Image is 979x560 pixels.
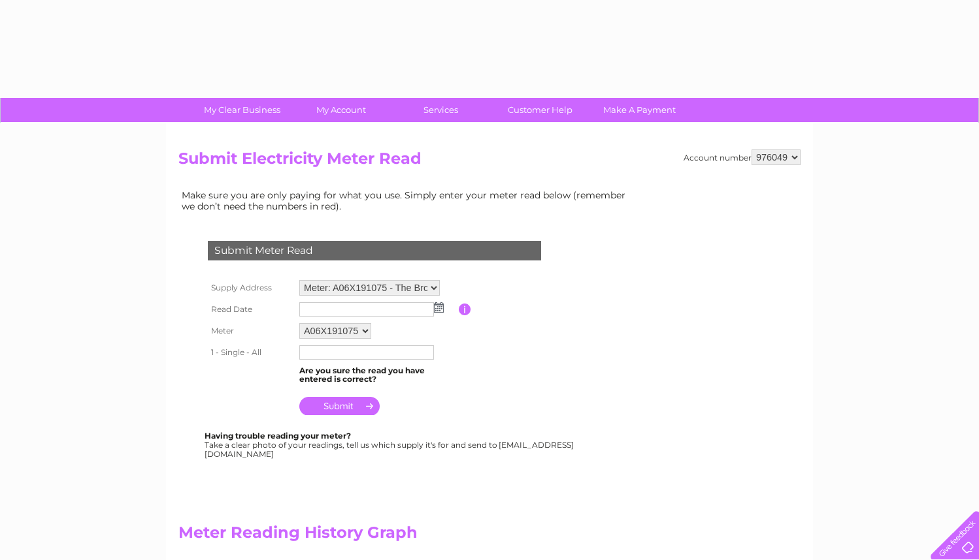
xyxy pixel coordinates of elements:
[188,98,296,122] a: My Clear Business
[205,431,576,458] div: Take a clear photo of your readings, tell us which supply it's for and send to [EMAIL_ADDRESS][DO...
[205,320,296,342] th: Meter
[459,303,471,315] input: Information
[178,149,801,174] h2: Submit Electricity Meter Read
[208,241,541,260] div: Submit Meter Read
[178,187,636,214] td: Make sure you are only paying for what you use. Simply enter your meter read below (remember we d...
[387,98,495,122] a: Services
[205,342,296,363] th: 1 - Single - All
[205,277,296,299] th: Supply Address
[684,149,801,165] div: Account number
[299,397,380,415] input: Submit
[205,431,351,441] b: Having trouble reading your meter?
[434,302,444,313] img: ...
[296,363,459,388] td: Are you sure the read you have entered is correct?
[486,98,594,122] a: Customer Help
[288,98,395,122] a: My Account
[205,299,296,320] th: Read Date
[178,523,636,548] h2: Meter Reading History Graph
[586,98,693,122] a: Make A Payment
